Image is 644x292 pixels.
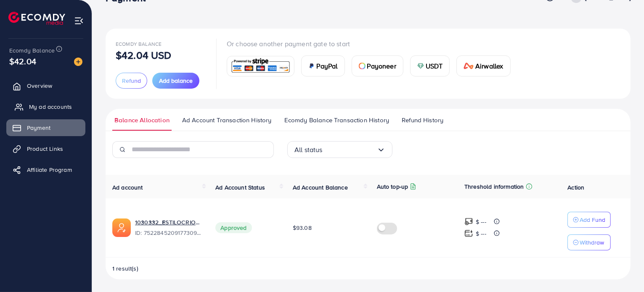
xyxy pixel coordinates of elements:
p: $ --- [476,229,486,239]
a: My ad accounts [6,98,85,115]
span: Ad account [112,183,143,192]
span: Add balance [159,76,193,85]
span: Ecomdy Balance [116,40,162,47]
span: PayPal [317,61,338,71]
span: USDT [426,61,443,71]
img: card [359,63,366,69]
span: Affiliate Program [27,166,72,174]
img: image [74,58,82,66]
input: Search for option [323,143,377,156]
div: Search for option [287,141,392,158]
span: Ecomdy Balance Transaction History [284,116,389,125]
img: card [464,63,474,69]
p: Or choose another payment gate to start [227,39,517,49]
span: Action [567,183,584,192]
p: Withdraw [580,237,604,247]
span: Product Links [27,145,63,153]
span: Refund [122,76,141,85]
span: Airwallex [475,61,503,71]
img: card [230,57,292,75]
a: Product Links [6,140,85,157]
span: Payoneer [367,61,396,71]
span: Payment [27,124,50,132]
span: $93.08 [293,224,312,232]
iframe: Chat [608,254,638,286]
img: card [308,63,315,69]
p: $ --- [476,217,486,227]
img: card [417,63,424,69]
img: top-up amount [464,229,473,238]
a: Payment [6,119,85,136]
a: cardPayPal [301,55,345,76]
span: Refund History [402,116,443,125]
span: My ad accounts [29,103,72,111]
img: top-up amount [464,217,473,226]
img: menu [74,16,84,26]
a: cardPayoneer [352,55,403,76]
button: Withdraw [567,234,611,250]
a: cardUSDT [410,55,450,76]
a: card [227,56,294,76]
button: Add Fund [567,212,611,228]
p: Threshold information [464,182,524,192]
a: Affiliate Program [6,161,85,178]
span: Approved [215,222,252,233]
a: Overview [6,77,85,94]
span: Overview [27,82,52,90]
span: Ecomdy Balance [9,46,55,55]
span: Ad Account Transaction History [182,116,272,125]
span: Ad Account Status [215,183,265,192]
button: Refund [116,73,147,89]
p: $42.04 USD [116,50,172,60]
img: ic-ads-acc.e4c84228.svg [112,218,131,237]
span: Balance Allocation [114,116,170,125]
a: cardAirwallex [456,55,510,76]
span: 1 result(s) [112,264,138,273]
div: <span class='underline'>1030332_ESTILOCRIOLLO11_1751548899317</span></br>7522845209177309200 [135,218,202,237]
button: Add balance [152,73,199,89]
span: $42.04 [9,55,36,67]
p: Auto top-up [377,182,408,192]
img: logo [8,12,65,25]
p: Add Fund [580,215,605,225]
a: 1030332_ESTILOCRIOLLO11_1751548899317 [135,218,202,226]
span: Ad Account Balance [293,183,348,192]
span: All status [294,143,323,156]
span: ID: 7522845209177309200 [135,229,202,237]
